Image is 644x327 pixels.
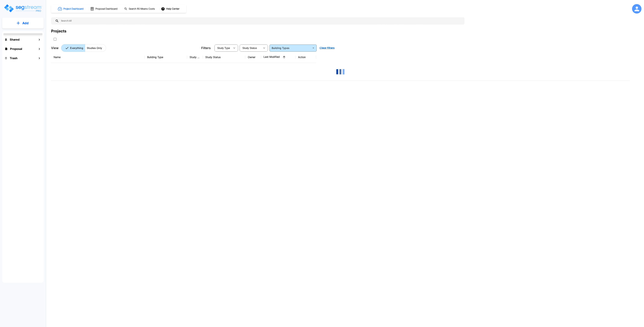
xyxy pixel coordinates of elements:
button: Everything [61,44,85,52]
button: SelectAll [52,36,58,42]
h1: Search RS Means Costs [129,7,155,11]
div: Select [215,44,231,52]
button: Studies Only [85,44,106,52]
th: Last Modified [261,51,296,63]
p: Everything [70,46,83,50]
img: Logo [4,4,42,13]
input: Search All [59,17,463,25]
input: Building Types [270,46,311,50]
button: Project Dashboard [57,5,85,12]
div: Platform [61,44,106,52]
h1: Proposal [10,47,22,51]
p: Filters [201,46,211,50]
h1: Proposal Dashboard [95,7,117,11]
th: Study Type [187,51,203,63]
p: Add [22,21,29,25]
button: Clear Filters [318,45,336,51]
button: Proposal Dashboard [89,6,119,12]
span: Study Type [217,47,230,49]
img: Loading [334,65,347,78]
button: Search RS Means Costs [123,6,157,12]
button: Help Center [160,6,181,12]
th: Study Status [203,51,245,63]
th: Building Type [145,51,187,63]
th: Name [51,51,145,63]
span: Study Status [242,47,257,49]
div: Select [240,44,261,52]
button: Open [311,46,316,50]
p: Studies Only [87,46,102,50]
th: Owner [245,51,261,63]
h1: Project Dashboard [63,7,83,11]
button: Add [2,19,44,28]
th: Action [296,51,316,63]
p: View [51,46,59,50]
h1: Shared [10,37,19,42]
h1: Trash [10,56,17,60]
div: Projects [51,28,66,34]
